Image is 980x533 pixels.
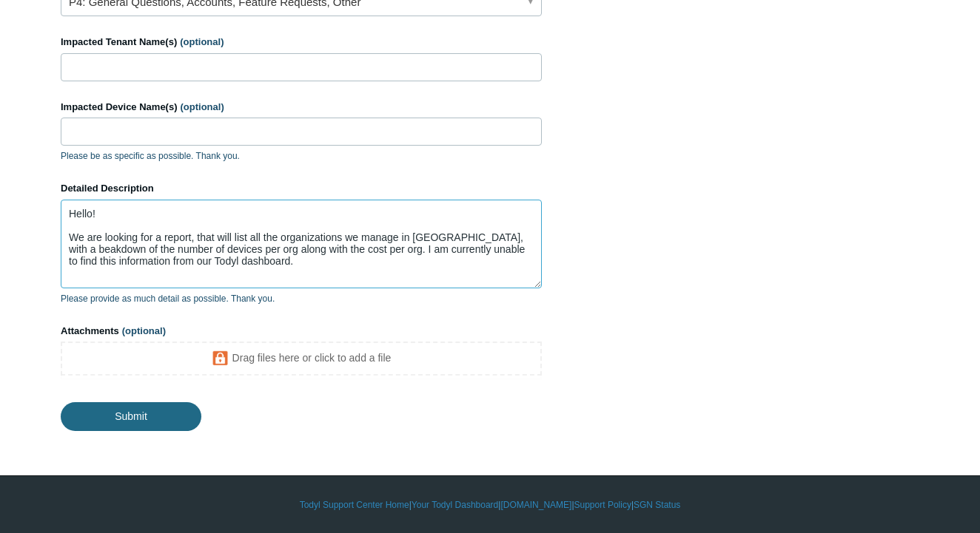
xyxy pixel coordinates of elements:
[181,101,224,112] span: (optional)
[61,292,542,305] p: Please provide as much detail as possible. Thank you.
[61,149,542,163] p: Please be as specific as possible. Thank you.
[61,324,542,339] label: Attachments
[574,498,631,512] a: Support Policy
[61,35,542,50] label: Impacted Tenant Name(s)
[61,498,919,512] div: | | | |
[61,181,542,196] label: Detailed Description
[61,402,201,430] input: Submit
[61,100,542,115] label: Impacted Device Name(s)
[122,325,166,336] span: (optional)
[500,498,571,512] a: [DOMAIN_NAME]
[180,36,224,47] span: (optional)
[300,498,409,512] a: Todyl Support Center Home
[634,498,680,512] a: SGN Status
[412,498,498,512] a: Your Todyl Dashboard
